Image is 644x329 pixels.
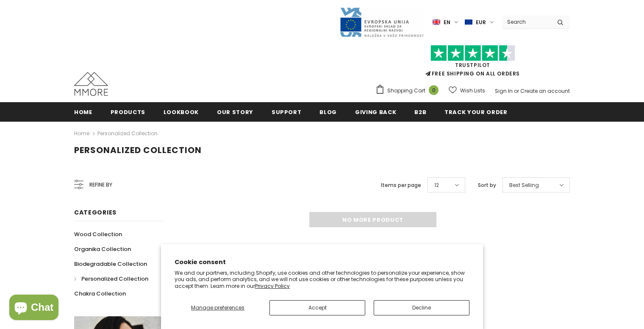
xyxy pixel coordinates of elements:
p: We and our partners, including Shopify, use cookies and other technologies to personalize your ex... [175,270,469,290]
a: Privacy Policy [255,282,290,290]
a: Track your order [444,102,507,121]
span: Our Story [217,108,253,116]
img: MMORE Cases [74,72,108,96]
img: Javni Razpis [339,7,424,38]
button: Decline [374,300,469,315]
span: Blog [319,108,337,116]
span: or [514,87,519,95]
a: Giving back [355,102,396,121]
span: Giving back [355,108,396,116]
a: Javni Razpis [339,18,424,25]
img: Trust Pilot Stars [430,45,515,61]
inbox-online-store-chat: Shopify online store chat [7,295,61,322]
span: B2B [414,108,426,116]
a: Shopping Cart 0 [375,84,443,97]
span: 0 [429,85,439,95]
span: en [444,18,450,27]
a: Chakra Collection [74,286,126,301]
a: B2B [414,102,426,121]
a: support [272,102,302,121]
span: Track your order [444,108,507,116]
span: Home [74,108,92,116]
h2: Cookie consent [175,258,469,267]
span: Lookbook [164,108,199,116]
span: Organika Collection [74,245,131,253]
a: Home [74,102,92,121]
span: EUR [476,18,486,27]
span: Manage preferences [191,304,244,311]
button: Manage preferences [175,300,261,315]
a: Organika Collection [74,242,131,257]
span: Products [111,108,145,116]
span: Chakra Collection [74,290,126,298]
a: Personalized Collection [97,130,158,137]
a: Wood Collection [74,227,122,242]
span: FREE SHIPPING ON ALL ORDERS [375,49,570,77]
a: Home [74,128,89,139]
a: Lookbook [164,102,199,121]
a: Wish Lists [449,83,485,98]
img: i-lang-1.png [433,19,440,26]
a: Sign In [495,87,513,95]
a: Products [111,102,145,121]
label: Items per page [381,181,421,190]
input: Search Site [502,16,551,28]
span: support [272,108,302,116]
span: Personalized Collection [74,144,202,156]
span: Best Selling [509,181,539,190]
button: Accept [269,300,365,315]
span: Shopping Cart [387,86,425,95]
span: Wood Collection [74,230,122,238]
a: Personalized Collection [74,271,148,286]
span: 12 [434,181,439,190]
a: Our Story [217,102,253,121]
a: Blog [319,102,337,121]
a: Create an account [520,87,570,95]
a: Biodegradable Collection [74,257,147,271]
a: Trustpilot [455,61,490,69]
span: Wish Lists [460,86,485,95]
label: Sort by [478,181,496,190]
span: Biodegradable Collection [74,260,147,268]
span: Categories [74,208,117,217]
span: Refine by [89,180,112,190]
span: Personalized Collection [81,275,148,283]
